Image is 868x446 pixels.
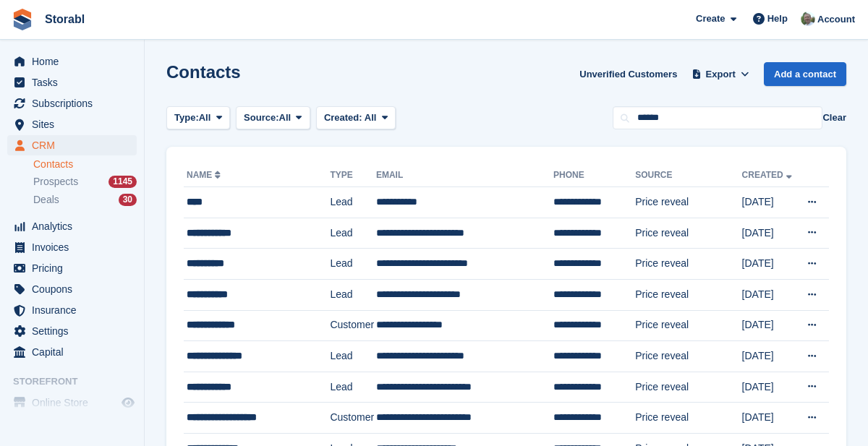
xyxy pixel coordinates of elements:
[635,279,741,310] td: Price reveal
[635,403,741,434] td: Price reveal
[742,218,798,249] td: [DATE]
[365,112,377,123] span: All
[39,7,90,31] a: Storabl
[32,258,119,278] span: Pricing
[7,135,137,155] a: menu
[32,51,119,72] span: Home
[742,170,795,180] a: Created
[32,237,119,257] span: Invoices
[32,342,119,362] span: Capital
[33,175,78,189] span: Prospects
[330,249,376,280] td: Lead
[32,393,119,413] span: Online Store
[696,12,725,26] span: Create
[330,403,376,434] td: Customer
[330,372,376,403] td: Lead
[635,341,741,372] td: Price reveal
[33,158,137,171] a: Contacts
[7,114,137,134] a: menu
[7,72,137,93] a: menu
[689,62,752,86] button: Export
[553,164,635,187] th: Phone
[742,187,798,218] td: [DATE]
[32,72,119,93] span: Tasks
[7,279,137,299] a: menu
[767,12,788,26] span: Help
[32,216,119,236] span: Analytics
[376,164,553,187] th: Email
[13,374,144,389] span: Storefront
[801,12,815,26] img: Peter Moxon
[7,300,137,320] a: menu
[7,93,137,113] a: menu
[574,62,683,86] a: Unverified Customers
[635,218,741,249] td: Price reveal
[7,258,137,278] a: menu
[635,164,741,187] th: Source
[635,310,741,341] td: Price reveal
[330,187,376,218] td: Lead
[119,194,137,206] div: 30
[7,321,137,341] a: menu
[817,12,855,27] span: Account
[316,106,396,130] button: Created: All
[7,237,137,257] a: menu
[742,310,798,341] td: [DATE]
[32,135,119,155] span: CRM
[330,310,376,341] td: Customer
[32,300,119,320] span: Insurance
[33,174,137,189] a: Prospects 1145
[635,249,741,280] td: Price reveal
[32,321,119,341] span: Settings
[279,111,292,125] span: All
[742,279,798,310] td: [DATE]
[32,279,119,299] span: Coupons
[330,341,376,372] td: Lead
[174,111,199,125] span: Type:
[764,62,846,86] a: Add a contact
[742,341,798,372] td: [DATE]
[706,67,736,82] span: Export
[324,112,362,123] span: Created:
[742,372,798,403] td: [DATE]
[742,403,798,434] td: [DATE]
[32,93,119,113] span: Subscriptions
[187,170,224,180] a: Name
[635,372,741,403] td: Price reveal
[33,192,137,207] a: Deals 30
[166,106,230,130] button: Type: All
[7,216,137,236] a: menu
[822,111,846,125] button: Clear
[330,218,376,249] td: Lead
[330,164,376,187] th: Type
[199,111,211,125] span: All
[330,279,376,310] td: Lead
[244,111,278,125] span: Source:
[33,193,59,207] span: Deals
[109,176,137,188] div: 1145
[742,249,798,280] td: [DATE]
[7,393,137,413] a: menu
[7,51,137,72] a: menu
[236,106,310,130] button: Source: All
[635,187,741,218] td: Price reveal
[166,62,241,82] h1: Contacts
[119,394,137,411] a: Preview store
[32,114,119,134] span: Sites
[12,9,33,30] img: stora-icon-8386f47178a22dfd0bd8f6a31ec36ba5ce8667c1dd55bd0f319d3a0aa187defe.svg
[7,342,137,362] a: menu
